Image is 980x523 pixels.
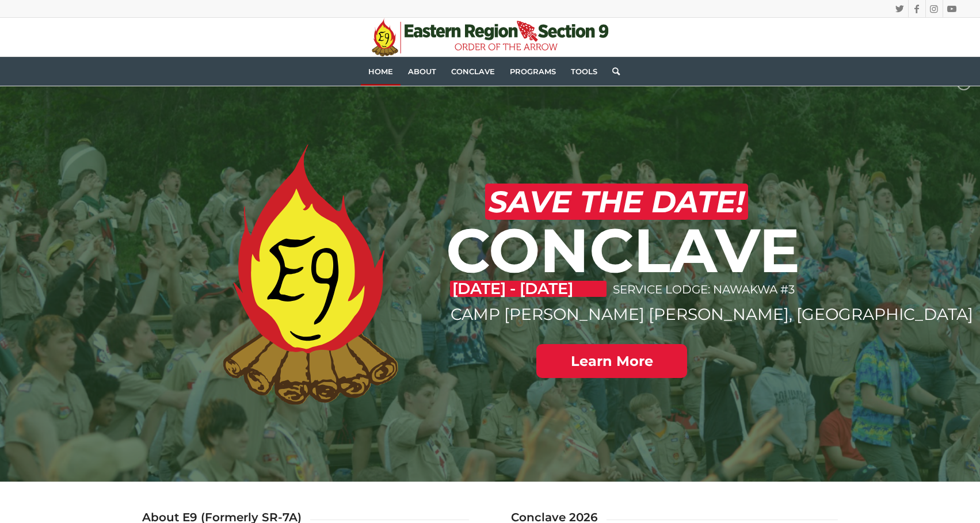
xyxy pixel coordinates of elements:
[563,57,605,86] a: Tools
[605,57,620,86] a: Search
[446,218,800,283] h1: CONCLAVE
[444,57,502,86] a: Conclave
[510,67,556,76] span: Programs
[571,67,597,76] span: Tools
[408,67,436,76] span: About
[485,184,748,220] h2: SAVE THE DATE!
[451,67,495,76] span: Conclave
[450,281,607,297] p: [DATE] - [DATE]
[361,57,401,86] a: Home
[401,57,444,86] a: About
[368,67,393,76] span: Home
[451,303,800,326] p: CAMP [PERSON_NAME] [PERSON_NAME], [GEOGRAPHIC_DATA]
[613,276,798,303] p: SERVICE LODGE: NAWAKWA #3
[502,57,563,86] a: Programs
